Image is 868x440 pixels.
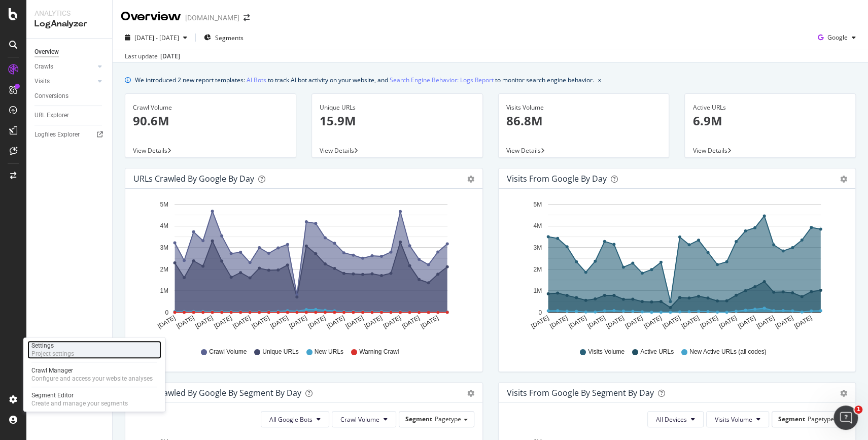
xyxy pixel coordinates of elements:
[125,75,856,85] div: info banner
[27,341,161,359] a: SettingsProject settings
[34,47,105,57] a: Overview
[27,390,161,409] a: Segment EditorCreate and manage your segments
[533,266,542,273] text: 2M
[269,415,313,424] span: All Google Bots
[548,314,569,330] text: [DATE]
[692,103,848,112] div: Active URLs
[692,112,848,129] p: 6.9M
[34,129,80,140] div: Logfiles Explorer
[133,146,167,155] span: View Details
[326,314,346,330] text: [DATE]
[34,76,95,87] a: Visits
[134,33,179,42] span: [DATE] - [DATE]
[232,314,252,330] text: [DATE]
[133,112,288,129] p: 90.6M
[507,388,654,398] div: Visits from Google By Segment By Day
[689,348,766,356] span: New Active URLs (all codes)
[307,314,327,330] text: [DATE]
[467,390,474,397] div: gear
[125,52,180,61] div: Last update
[642,314,663,330] text: [DATE]
[538,309,542,316] text: 0
[133,174,254,184] div: URLs Crawled by Google by day
[715,415,752,424] span: Visits Volume
[640,348,674,356] span: Active URLs
[34,110,105,121] a: URL Explorer
[467,176,474,183] div: gear
[827,33,848,42] span: Google
[755,314,775,330] text: [DATE]
[156,314,177,330] text: [DATE]
[34,61,95,72] a: Crawls
[533,223,542,230] text: 4M
[605,314,625,330] text: [DATE]
[315,348,343,356] span: New URLs
[840,176,847,183] div: gear
[320,112,475,129] p: 15.9M
[262,348,298,356] span: Unique URLs
[160,201,168,208] text: 5M
[160,223,168,230] text: 4M
[34,61,53,72] div: Crawls
[160,266,168,273] text: 2M
[506,103,662,112] div: Visits Volume
[332,411,396,427] button: Crawl Volume
[160,244,168,251] text: 3M
[133,388,301,398] div: URLs Crawled by Google By Segment By Day
[596,73,604,87] button: close banner
[533,287,542,294] text: 1M
[288,314,308,330] text: [DATE]
[344,314,365,330] text: [DATE]
[401,314,421,330] text: [DATE]
[405,415,432,423] span: Segment
[647,411,704,427] button: All Devices
[506,112,662,129] p: 86.8M
[194,314,214,330] text: [DATE]
[699,314,719,330] text: [DATE]
[34,110,69,121] div: URL Explorer
[792,314,813,330] text: [DATE]
[320,146,354,155] span: View Details
[31,366,153,375] div: Crawl Manager
[213,314,233,330] text: [DATE]
[27,365,161,384] a: Crawl ManagerConfigure and access your website analyses
[340,415,379,424] span: Crawl Volume
[209,348,247,356] span: Crawl Volume
[244,14,250,21] div: arrow-right-arrow-left
[382,314,402,330] text: [DATE]
[706,411,769,427] button: Visits Volume
[506,146,541,155] span: View Details
[567,314,587,330] text: [DATE]
[31,391,128,399] div: Segment Editor
[507,197,848,338] svg: A chart.
[359,348,399,356] span: Warning Crawl
[692,146,727,155] span: View Details
[34,91,105,101] a: Conversions
[34,8,104,18] div: Analytics
[435,415,461,423] span: Pagetype
[34,129,105,140] a: Logfiles Explorer
[31,375,153,383] div: Configure and access your website analyses
[588,348,624,356] span: Visits Volume
[135,75,594,85] div: We introduced 2 new report templates: to track AI bot activity on your website, and to monitor se...
[31,342,74,350] div: Settings
[34,76,50,87] div: Visits
[215,33,244,42] span: Segments
[390,75,494,85] a: Search Engine Behavior: Logs Report
[808,415,834,423] span: Pagetype
[133,197,474,338] svg: A chart.
[34,18,104,30] div: LogAnalyzer
[736,314,756,330] text: [DATE]
[363,314,384,330] text: [DATE]
[165,309,168,316] text: 0
[121,29,191,46] button: [DATE] - [DATE]
[251,314,271,330] text: [DATE]
[133,103,288,112] div: Crawl Volume
[121,8,181,25] div: Overview
[533,201,542,208] text: 5M
[31,399,128,408] div: Create and manage your segments
[320,103,475,112] div: Unique URLs
[247,75,266,85] a: AI Bots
